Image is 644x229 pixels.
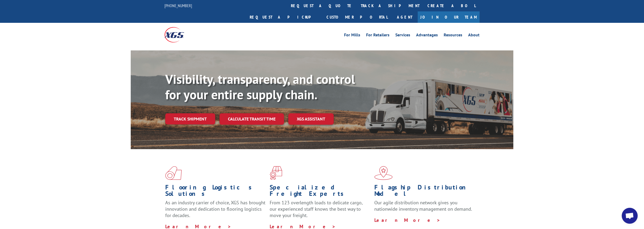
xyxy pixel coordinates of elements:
[165,166,182,180] img: xgs-icon-total-supply-chain-intelligence-red
[374,184,475,200] h1: Flagship Distribution Model
[622,208,638,224] div: Open chat
[165,200,265,218] span: As an industry carrier of choice, XGS has brought innovation and dedication to flooring logistics...
[374,200,472,212] span: Our agile distribution network gives you nationwide inventory management on demand.
[270,166,282,180] img: xgs-icon-focused-on-flooring-red
[164,3,192,8] a: [PHONE_NUMBER]
[416,33,438,39] a: Advantages
[418,11,480,23] a: Join Our Team
[288,113,334,125] a: XGS ASSISTANT
[444,33,462,39] a: Resources
[392,11,418,23] a: Agent
[344,33,360,39] a: For Mills
[323,11,392,23] a: Customer Portal
[468,33,480,39] a: About
[366,33,389,39] a: For Retailers
[395,33,410,39] a: Services
[270,200,370,223] p: From 123 overlength loads to delicate cargo, our experienced staff knows the best way to move you...
[165,184,266,200] h1: Flooring Logistics Solutions
[374,217,440,223] a: Learn More >
[246,11,323,23] a: Request a pickup
[374,166,393,180] img: xgs-icon-flagship-distribution-model-red
[165,113,215,124] a: Track shipment
[219,113,284,125] a: Calculate transit time
[270,184,370,200] h1: Specialized Freight Experts
[165,71,355,103] b: Visibility, transparency, and control for your entire supply chain.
